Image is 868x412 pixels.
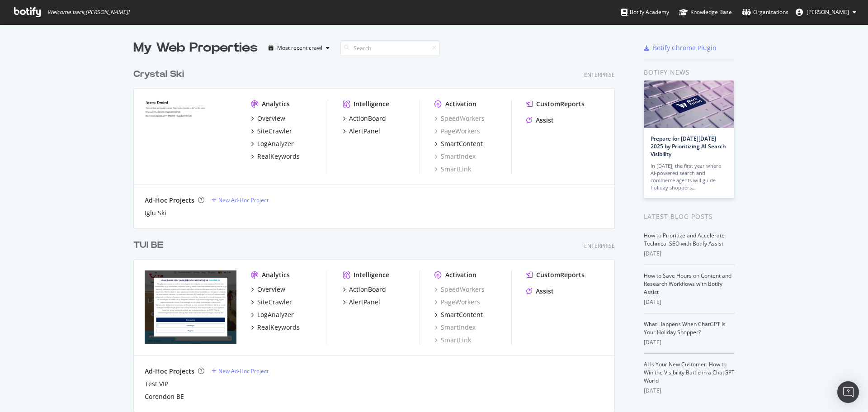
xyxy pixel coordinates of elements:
a: Test VIP [145,379,168,388]
div: Intelligence [354,270,389,279]
a: SpeedWorkers [434,114,485,123]
div: SiteCrawler [257,298,292,307]
div: ActionBoard [349,114,386,123]
a: What Happens When ChatGPT Is Your Holiday Shopper? [644,320,726,336]
a: ActionBoard [343,285,386,294]
div: Botify Academy [621,8,669,17]
div: Latest Blog Posts [644,212,735,222]
div: Botify news [644,67,735,77]
a: AlertPanel [343,298,380,307]
a: Overview [251,114,285,123]
div: SmartContent [441,139,483,148]
span: Ethan Phillips [807,8,849,16]
div: AlertPanel [349,298,380,307]
div: [DATE] [644,338,735,346]
div: PageWorkers [434,127,480,136]
a: Crystal Ski [133,68,188,81]
a: ActionBoard [343,114,386,123]
a: SmartLink [434,336,471,345]
div: SmartContent [441,310,483,319]
a: CustomReports [526,270,585,279]
div: RealKeywords [257,323,300,332]
div: In [DATE], the first year where AI-powered search and commerce agents will guide holiday shoppers… [651,162,727,191]
div: Enterprise [584,71,615,79]
a: SpeedWorkers [434,285,485,294]
a: TUI BE [133,239,167,252]
div: Overview [257,285,285,294]
div: Botify Chrome Plugin [653,43,717,52]
a: PageWorkers [434,298,480,307]
div: My Web Properties [133,39,258,57]
a: AlertPanel [343,127,380,136]
a: AI Is Your New Customer: How to Win the Visibility Battle in a ChatGPT World [644,360,735,384]
div: Ad-Hoc Projects [145,367,194,376]
div: Open Intercom Messenger [837,381,859,403]
img: crystalski.co.uk [145,99,236,173]
a: Botify Chrome Plugin [644,43,717,52]
a: SmartLink [434,165,471,174]
a: Overview [251,285,285,294]
div: [DATE] [644,387,735,395]
div: Ad-Hoc Projects [145,196,194,205]
div: Activation [445,99,476,109]
div: Activation [445,270,476,279]
a: Iglu Ski [145,208,166,218]
div: Assist [536,287,554,296]
a: Assist [526,287,554,296]
img: Prepare for Black Friday 2025 by Prioritizing AI Search Visibility [644,81,734,128]
a: RealKeywords [251,323,300,332]
a: RealKeywords [251,152,300,161]
div: LogAnalyzer [257,139,294,148]
div: AlertPanel [349,127,380,136]
div: RealKeywords [257,152,300,161]
div: [DATE] [644,298,735,306]
a: Prepare for [DATE][DATE] 2025 by Prioritizing AI Search Visibility [651,135,726,158]
div: LogAnalyzer [257,310,294,319]
div: Analytics [262,99,290,109]
a: SmartContent [434,139,483,148]
a: New Ad-Hoc Project [212,367,269,375]
div: New Ad-Hoc Project [218,196,269,204]
a: CustomReports [526,99,585,109]
a: SmartIndex [434,152,476,161]
div: [DATE] [644,250,735,258]
a: LogAnalyzer [251,310,294,319]
a: How to Save Hours on Content and Research Workflows with Botify Assist [644,272,731,296]
div: ActionBoard [349,285,386,294]
div: SiteCrawler [257,127,292,136]
div: Most recent crawl [277,45,322,51]
div: TUI BE [133,239,163,252]
div: Intelligence [354,99,389,109]
div: CustomReports [536,99,585,109]
a: Corendon BE [145,392,184,401]
a: New Ad-Hoc Project [212,196,269,204]
div: Organizations [742,8,788,17]
a: How to Prioritize and Accelerate Technical SEO with Botify Assist [644,232,725,247]
img: tui.be [145,270,236,344]
a: LogAnalyzer [251,139,294,148]
a: SmartIndex [434,323,476,332]
div: Crystal Ski [133,68,184,81]
a: SmartContent [434,310,483,319]
a: Assist [526,116,554,125]
div: CustomReports [536,270,585,279]
input: Search [340,40,440,56]
a: SiteCrawler [251,127,292,136]
div: Overview [257,114,285,123]
div: New Ad-Hoc Project [218,367,269,375]
a: SiteCrawler [251,298,292,307]
span: Welcome back, [PERSON_NAME] ! [47,9,129,16]
button: Most recent crawl [265,41,333,55]
div: Assist [536,116,554,125]
div: Analytics [262,270,290,279]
